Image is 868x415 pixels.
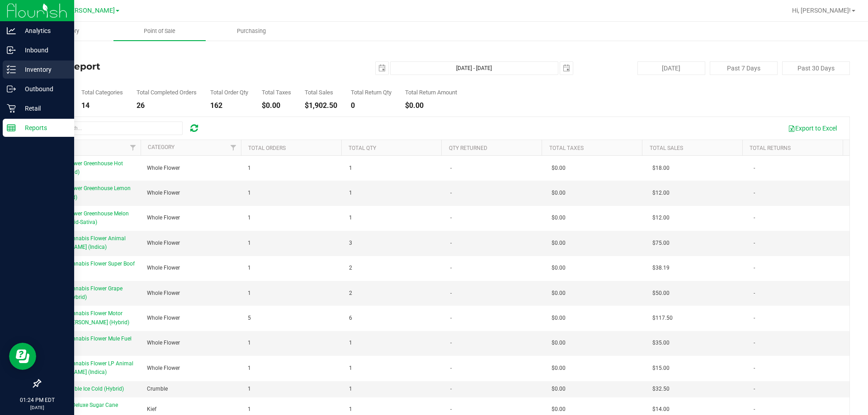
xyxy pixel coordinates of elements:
p: Inventory [16,64,70,75]
span: Whole Flower [147,364,180,373]
span: $0.00 [552,385,566,393]
span: - [450,214,452,222]
span: $0.00 [552,364,566,373]
span: - [450,385,452,393]
span: - [450,239,452,247]
a: Total Qty [349,145,376,151]
span: FD 3.5g Flower Greenhouse Melon Collie (Hybrid-Sativa) [46,210,129,225]
span: 6 [349,314,352,322]
span: Point of Sale [132,27,188,35]
span: FT 3.5g Cannabis Flower LP Animal [PERSON_NAME] (Indica) [46,360,133,375]
span: - [754,164,755,173]
inline-svg: Retail [7,104,16,113]
span: 1 [248,339,251,347]
span: FD 3.5g Flower Greenhouse Hot Mess (Hybrid) [46,160,123,175]
span: FT 3.5g Cannabis Flower Super Boof (Hybrid) [46,261,135,275]
p: 01:24 PM EDT [4,396,70,404]
p: Analytics [16,25,70,36]
span: select [376,62,388,75]
span: FD 3.5g Flower Greenhouse Lemon Zest (Hybrid) [46,185,131,200]
span: $18.00 [652,164,670,173]
span: $0.00 [552,405,566,414]
span: Hi, [PERSON_NAME]! [792,7,851,14]
h4: Sales Report [40,61,310,71]
div: 14 [81,102,123,109]
div: 162 [210,102,248,109]
button: Past 7 Days [710,61,778,75]
span: - [754,189,755,197]
span: 1 [248,264,251,272]
div: $0.00 [405,102,457,109]
iframe: Resource center [9,343,36,370]
span: 1 [248,239,251,247]
span: 1 [349,189,352,197]
span: - [754,264,755,272]
a: Purchasing [206,22,297,41]
span: FT 1g Crumble Ice Cold (Hybrid) [46,386,124,392]
div: 0 [351,102,392,109]
span: $12.00 [652,214,670,222]
span: $0.00 [552,164,566,173]
p: Retail [16,103,70,114]
div: Total Completed Orders [137,89,197,95]
span: - [450,405,452,414]
inline-svg: Inventory [7,65,16,74]
span: $75.00 [652,239,670,247]
div: Total Sales [305,89,337,95]
div: $0.00 [262,102,291,109]
span: - [754,289,755,298]
span: $0.00 [552,264,566,272]
span: $14.00 [652,405,670,414]
span: FT 3.5g Cannabis Flower Animal [PERSON_NAME] (Indica) [46,235,126,250]
span: FT 3.5g Cannabis Flower Mule Fuel (Sativa) [46,336,132,350]
inline-svg: Outbound [7,84,16,93]
span: $38.19 [652,264,670,272]
div: Total Order Qty [210,89,248,95]
span: - [754,239,755,247]
p: Inbound [16,45,70,56]
a: Filter [226,140,241,155]
inline-svg: Inbound [7,46,16,55]
inline-svg: Analytics [7,26,16,35]
span: - [754,214,755,222]
span: Whole Flower [147,264,180,272]
button: Export to Excel [782,121,843,136]
button: Past 30 Days [782,61,850,75]
span: - [754,339,755,347]
span: 1 [349,364,352,373]
span: $12.00 [652,189,670,197]
p: Reports [16,122,70,133]
span: 1 [248,289,251,298]
div: Total Taxes [262,89,291,95]
span: Whole Flower [147,214,180,222]
a: Qty Returned [449,145,487,151]
div: Total Return Amount [405,89,457,95]
div: Total Return Qty [351,89,392,95]
span: $0.00 [552,289,566,298]
span: - [450,339,452,347]
span: $0.00 [552,214,566,222]
span: Kief [147,405,156,414]
a: Total Sales [650,145,683,151]
span: FT 3.5g Cannabis Flower Grape Essence (Hybrid) [46,285,123,300]
a: Total Returns [750,145,791,151]
span: FT 3.5g Cannabis Flower Motor Breath x [PERSON_NAME] (Hybrid) [46,310,129,325]
span: - [450,189,452,197]
span: select [560,62,573,75]
span: 1 [349,339,352,347]
span: 1 [349,214,352,222]
span: 1 [248,364,251,373]
span: - [754,385,755,393]
span: [PERSON_NAME] [65,7,115,14]
span: 1 [248,164,251,173]
span: - [450,364,452,373]
a: Category [148,144,175,150]
p: [DATE] [4,404,70,411]
span: 2 [349,289,352,298]
span: - [450,164,452,173]
span: $0.00 [552,189,566,197]
span: Whole Flower [147,239,180,247]
span: 1 [349,405,352,414]
span: $117.50 [652,314,673,322]
span: - [754,364,755,373]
